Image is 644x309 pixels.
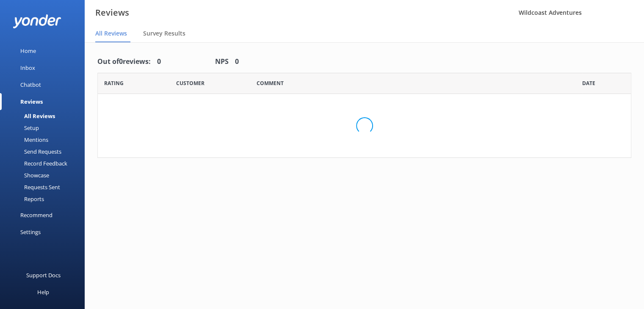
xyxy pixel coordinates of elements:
[5,134,48,146] div: Mentions
[95,6,129,19] h3: Reviews
[5,169,49,181] div: Showcase
[257,79,284,87] span: Question
[5,134,85,146] a: Mentions
[20,207,53,223] div: Recommend
[97,56,151,67] h4: Out of 0 reviews:
[5,122,39,134] div: Setup
[5,181,85,193] a: Requests Sent
[5,193,85,205] a: Reports
[143,29,185,38] span: Survey Results
[95,29,127,38] span: All Reviews
[157,56,161,67] h4: 0
[104,79,124,87] span: Date
[582,79,595,87] span: Date
[5,110,55,122] div: All Reviews
[26,267,61,284] div: Support Docs
[20,223,41,240] div: Settings
[5,193,44,205] div: Reports
[37,284,49,301] div: Help
[13,14,61,28] img: yonder-white-logo.png
[5,157,85,169] a: Record Feedback
[215,56,229,67] h4: NPS
[20,93,43,110] div: Reviews
[5,169,85,181] a: Showcase
[5,181,60,193] div: Requests Sent
[176,79,205,87] span: Date
[20,59,35,76] div: Inbox
[5,146,61,157] div: Send Requests
[5,110,85,122] a: All Reviews
[5,157,67,169] div: Record Feedback
[20,42,36,59] div: Home
[5,146,85,157] a: Send Requests
[5,122,85,134] a: Setup
[519,8,582,17] span: Wildcoast Adventures
[235,56,239,67] h4: 0
[20,76,41,93] div: Chatbot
